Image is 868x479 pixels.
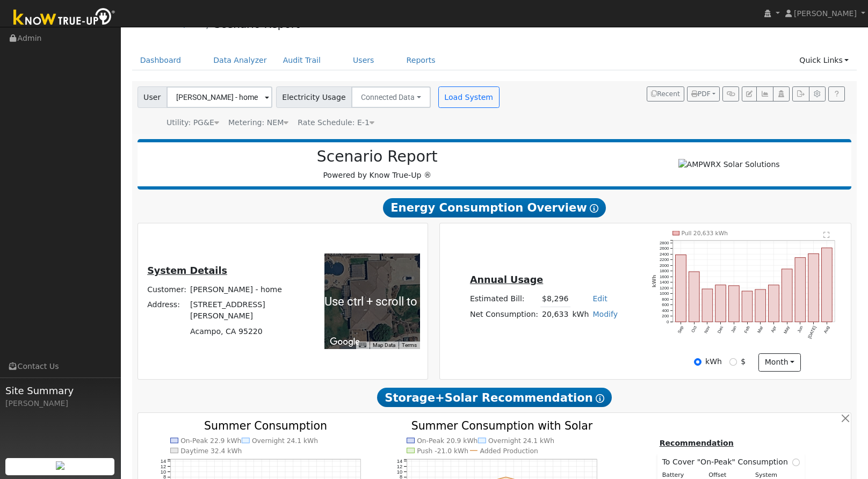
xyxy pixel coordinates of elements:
text: 800 [662,297,669,302]
text: Aug [823,325,830,335]
a: Edit [592,294,607,303]
span: Alias: HE1 [298,118,374,127]
text: 400 [662,308,669,313]
text: Apr [770,325,778,333]
td: [STREET_ADDRESS][PERSON_NAME] [189,297,301,324]
i: Show Help [590,204,598,213]
span: User [138,86,167,108]
input: Select a User [167,86,272,108]
text: 2400 [659,252,669,257]
text: Overnight 24.1 kWh [488,437,554,445]
a: Scenario Report [214,18,300,31]
input: $ [729,358,737,366]
td: kWh [570,307,591,322]
img: retrieve [56,461,64,470]
text: kWh [650,275,656,288]
button: Generate Report Link [722,86,739,101]
span: Energy Consumption Overview [383,198,605,217]
h2: Scenario Report [148,148,606,166]
text: 1800 [659,268,669,273]
td: Customer: [146,282,189,297]
span: PDF [691,90,711,98]
text: On-Peak 20.9 kWh [417,437,478,445]
text: 10 [397,469,402,475]
button: Settings [809,86,826,101]
button: PDF [687,86,720,101]
rect: onclick="" [782,269,792,322]
a: Modify [592,310,618,318]
a: Reports [173,19,202,28]
td: Estimated Bill: [468,292,540,307]
rect: onclick="" [675,255,686,322]
td: Address: [146,297,189,324]
a: Audit Trail [275,50,329,70]
text: 0 [667,320,669,324]
a: Help Link [828,86,845,101]
text: On-Peak 22.9 kWh [180,437,241,445]
button: Edit User [742,86,757,101]
rect: onclick="" [795,258,806,322]
text: Pull 20,633 kWh [681,230,728,237]
input: kWh [694,358,701,366]
label: $ [741,356,746,367]
span: Storage+Solar Recommendation [377,388,611,407]
button: month [758,353,801,372]
text: May [783,325,791,335]
rect: onclick="" [755,289,766,322]
text: Sep [677,325,684,334]
text: 200 [662,314,669,319]
div: Utility: PG&E [167,117,219,128]
u: Annual Usage [470,274,543,285]
rect: onclick="" [715,285,726,322]
span: To Cover "On-Peak" Consumption [662,456,792,468]
span: [PERSON_NAME] [794,9,857,18]
text: Oct [690,325,698,333]
span: Site Summary [5,383,115,398]
rect: onclick="" [808,253,819,322]
text: [DATE] [807,325,818,339]
text: Mar [757,325,764,335]
button: Keyboard shortcuts [359,342,366,349]
a: Data Analyzer [205,50,275,70]
text: Summer Consumption [204,419,327,432]
text: Dec [717,325,724,335]
td: Net Consumption: [468,307,540,322]
text: 14 [397,459,402,464]
td: $8,296 [540,292,570,307]
text: Added Production [480,447,538,455]
span: Electricity Usage [276,86,352,108]
rect: onclick="" [728,286,739,322]
a: Terms (opens in new tab) [402,342,417,348]
a: Reports [399,50,444,70]
img: Google [327,335,363,349]
u: Recommendation [660,439,734,447]
text: Overnight 24.1 kWh [252,437,318,445]
i: Show Help [596,394,604,403]
button: Recent [647,86,684,101]
button: Connected Data [351,86,431,108]
button: Load System [438,86,500,108]
label: kWh [705,356,722,367]
text: 12 [397,464,402,469]
text: 1400 [659,280,669,285]
text: Summer Consumption with Solar [411,419,593,432]
a: Dashboard [132,50,190,70]
div: Metering: NEM [228,117,288,128]
text: 2600 [659,246,669,251]
img: Know True-Up [8,6,121,30]
rect: onclick="" [822,248,833,322]
text:  [823,231,830,238]
rect: onclick="" [742,291,753,322]
a: Users [345,50,382,70]
text: Push -21.0 kWh [417,447,468,455]
text: Daytime 32.4 kWh [180,447,242,455]
a: Admin [140,19,164,28]
button: Export Interval Data [792,86,809,101]
text: Jan [730,325,737,333]
button: Multi-Series Graph [756,86,773,101]
a: Quick Links [791,50,857,70]
div: [PERSON_NAME] [5,398,115,409]
td: [PERSON_NAME] - home [189,282,301,297]
rect: onclick="" [769,285,779,322]
text: 1600 [659,274,669,279]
